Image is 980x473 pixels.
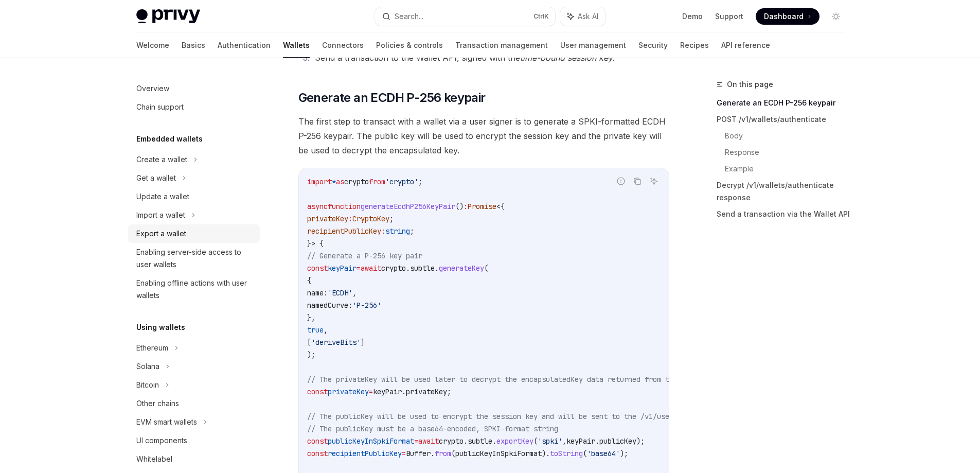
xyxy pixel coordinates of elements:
h5: Using wallets [136,321,185,334]
span: }> { [307,239,324,248]
a: Recipes [680,33,709,58]
span: async [307,202,328,211]
span: , [562,436,566,446]
a: Dashboard [756,8,819,25]
span: keyPair [373,387,402,396]
span: import [307,177,332,186]
span: : [381,226,385,236]
span: keyPair [328,264,357,273]
span: = [369,387,373,396]
div: Search... [395,10,423,23]
span: publicKey [599,436,636,446]
span: generateEcdhP256KeyPair [361,202,455,211]
span: recipientPublicKey [307,226,381,236]
div: Export a wallet [136,227,186,240]
span: . [402,387,406,396]
span: string [385,226,410,236]
a: Body [725,128,852,144]
div: EVM smart wallets [136,416,197,428]
a: Decrypt /v1/wallets/authenticate response [717,177,852,206]
span: as [336,177,344,186]
span: () [455,202,464,211]
span: ; [447,387,451,396]
a: Export a wallet [128,224,260,243]
div: Import a wallet [136,209,185,221]
a: Welcome [136,33,169,58]
span: function [328,202,361,211]
span: publicKeyInSpkiFormat [455,449,542,458]
span: . [595,436,599,446]
span: 'crypto' [385,177,418,186]
a: Enabling offline actions with user wallets [128,274,260,305]
button: Toggle dark mode [828,8,844,25]
a: API reference [721,33,770,58]
span: 'ECDH' [328,288,352,297]
span: recipientPublicKey [328,449,402,458]
a: Generate an ECDH P-256 keypair [717,95,852,111]
span: 'P-256' [352,301,381,310]
div: Enabling offline actions with user wallets [136,277,254,302]
a: Policies & controls [376,33,443,58]
a: Other chains [128,394,260,413]
a: Chain support [128,98,260,116]
span: name: [307,288,328,297]
span: // The privateKey will be used later to decrypt the encapsulatedKey data returned from the /v1/us... [307,375,842,384]
span: ); [620,449,628,458]
span: await [418,436,439,446]
a: POST /v1/wallets/authenticate [717,111,852,128]
a: Connectors [322,33,364,58]
span: privateKey [328,387,369,396]
span: Promise [468,202,496,211]
span: ( [583,449,587,458]
span: ); [307,350,315,359]
span: // The publicKey must be a base64-encoded, SPKI-format string [307,424,558,433]
span: Dashboard [764,11,804,22]
span: crypto [381,264,406,273]
span: . [464,436,468,446]
span: ( [533,436,538,446]
button: Search...CtrlK [375,7,555,26]
button: Ask AI [647,174,661,188]
span: ; [418,177,422,186]
div: Enabling server-side access to user wallets [136,246,254,271]
div: Update a wallet [136,190,189,203]
span: generateKey [439,264,484,273]
span: On this page [727,78,773,91]
span: privateKey [406,387,447,396]
span: , [324,325,328,335]
span: . [435,264,439,273]
span: const [307,264,328,273]
div: Create a wallet [136,153,187,166]
span: { [307,276,311,285]
a: Basics [182,33,205,58]
h5: Embedded wallets [136,133,203,145]
a: Enabling server-side access to user wallets [128,243,260,274]
div: UI components [136,434,187,447]
span: CryptoKey [352,214,389,223]
span: : [464,202,468,211]
span: // Generate a P-256 key pair [307,251,422,260]
span: ); [636,436,645,446]
button: Report incorrect code [614,174,628,188]
span: ] [361,338,365,347]
div: Whitelabel [136,453,172,465]
span: Ask AI [578,11,598,22]
span: // The publicKey will be used to encrypt the session key and will be sent to the /v1/user_signers... [307,412,801,421]
a: Support [715,11,743,22]
span: from [435,449,451,458]
em: time-bound session key [520,52,613,63]
button: Ask AI [560,7,605,26]
span: subtle [468,436,492,446]
a: UI components [128,431,260,450]
button: Copy the contents from the code block [631,174,644,188]
span: const [307,387,328,396]
a: Wallets [283,33,310,58]
span: = [414,436,418,446]
span: subtle [410,264,435,273]
div: Solana [136,360,159,373]
a: User management [560,33,626,58]
span: }, [307,313,315,322]
a: Send a transaction via the Wallet API [717,206,852,222]
a: Response [725,144,852,161]
div: Get a wallet [136,172,176,184]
